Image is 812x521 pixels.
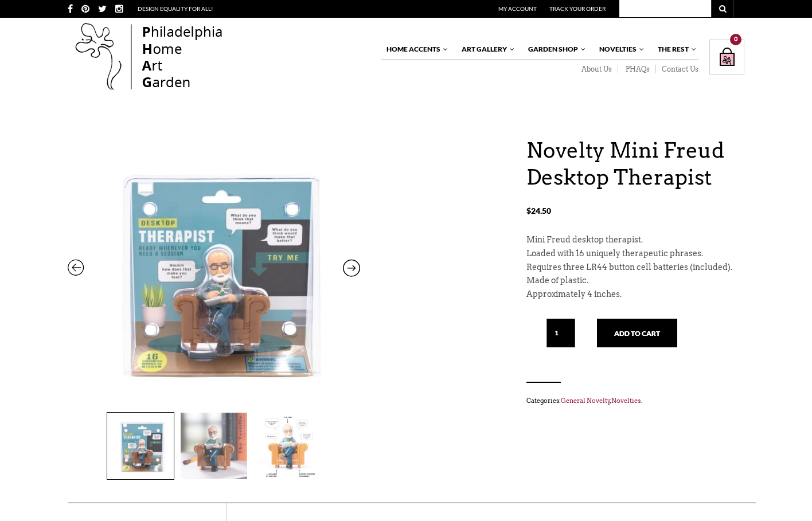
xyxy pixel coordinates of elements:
[526,261,744,275] p: Requires three LR44 button cell batteries (included).
[594,40,645,59] a: Novelties
[526,233,744,247] p: Mini Freud desktop therapist.
[574,65,618,74] a: About Us
[526,394,744,407] span: Categories: , .
[549,5,606,12] a: Track Your Order
[546,319,575,347] input: Qty
[611,397,641,405] a: Novelties
[618,65,656,74] a: PHAQs
[526,206,551,216] bdi: 24.50
[730,34,741,45] div: 0
[652,40,697,59] a: The Rest
[526,274,744,288] p: Made of plastic.
[526,206,531,216] span: $
[498,5,537,12] a: My Account
[456,40,516,59] a: Art Gallery
[561,397,610,405] a: General Novelty
[381,40,449,59] a: Home Accents
[522,40,587,59] a: Garden Shop
[526,247,744,261] p: Loaded with 16 uniquely therapeutic phrases.
[526,137,744,191] h1: Novelty Mini Freud Desktop Therapist
[526,288,744,301] p: Approximately 4 inches.
[597,319,677,347] button: Add to cart
[656,65,698,74] a: Contact Us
